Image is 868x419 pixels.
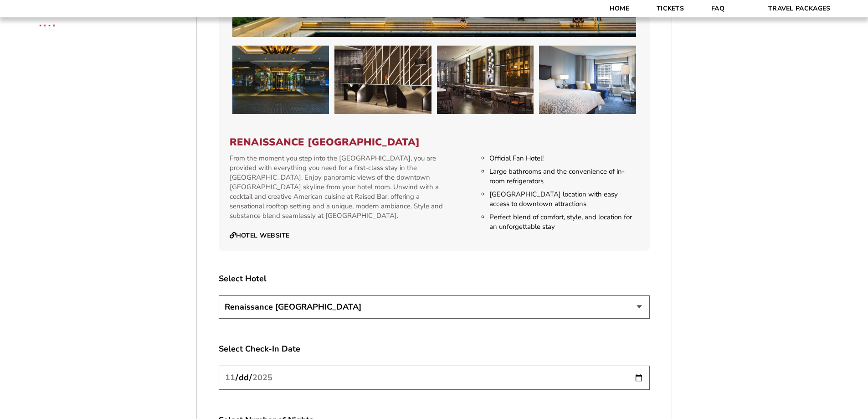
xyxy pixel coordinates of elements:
[489,212,638,232] li: Perfect blend of comfort, style, and location for an unforgettable stay
[27,5,67,44] img: CBS Sports Thanksgiving Classic
[230,154,448,221] p: From the moment you step into the [GEOGRAPHIC_DATA], you are provided with everything you need fo...
[219,343,650,355] label: Select Check-In Date
[334,46,431,114] img: Renaissance Chicago Downtown Hotel
[232,46,329,114] img: Renaissance Chicago Downtown Hotel
[219,273,650,285] label: Select Hotel
[230,232,290,240] a: Hotel Website
[489,167,638,186] li: Large bathrooms and the convenience of in-room refrigerators
[489,190,638,209] li: [GEOGRAPHIC_DATA] location with easy access to downtown attractions
[230,136,639,148] h3: Renaissance [GEOGRAPHIC_DATA]
[437,46,534,114] img: Renaissance Chicago Downtown Hotel
[489,154,638,163] li: Official Fan Hotel!
[539,46,636,114] img: Renaissance Chicago Downtown Hotel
